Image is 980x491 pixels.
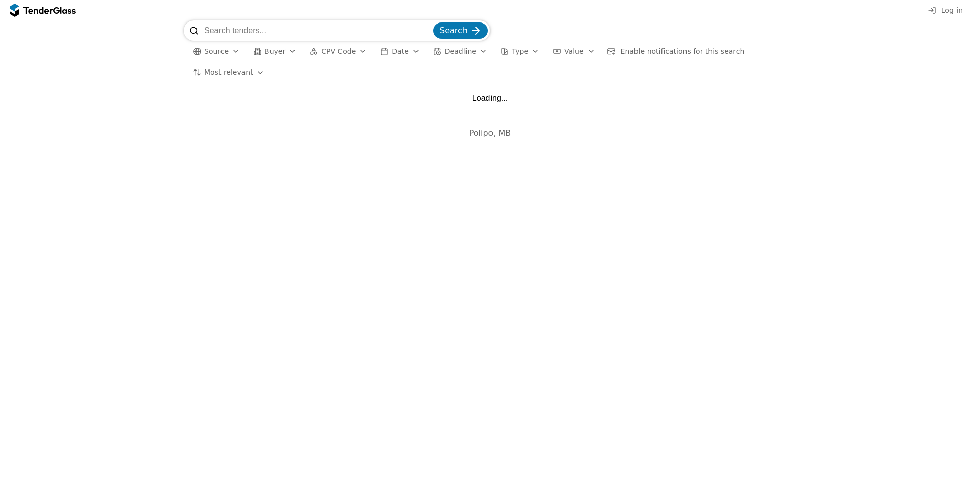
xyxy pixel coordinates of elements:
button: Date [376,45,424,58]
div: Loading... [472,93,508,103]
span: Date [391,47,408,55]
span: Buyer [264,47,285,55]
span: Value [564,47,583,55]
span: Source [204,47,229,55]
span: Log in [941,6,963,14]
button: Log in [925,4,966,17]
button: Type [497,45,544,58]
button: Search [433,22,488,39]
span: Polipo, MB [469,128,511,138]
button: Source [189,45,244,58]
button: Buyer [249,45,301,58]
span: Search [439,26,468,35]
button: Enable notifications for this search [604,45,748,58]
span: Type [512,47,528,55]
span: Deadline [445,47,476,55]
button: Value [549,45,599,58]
button: CPV Code [306,45,371,58]
span: CPV Code [321,47,356,55]
input: Search tenders... [204,20,431,41]
button: Deadline [429,45,492,58]
span: Enable notifications for this search [621,47,745,55]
